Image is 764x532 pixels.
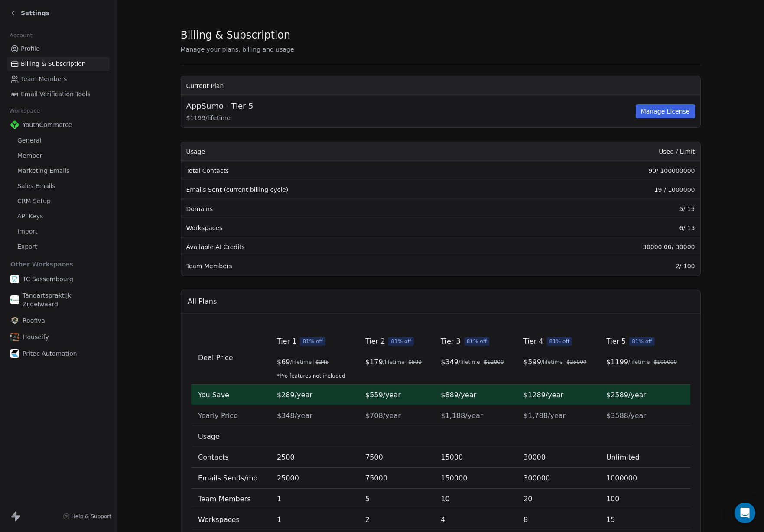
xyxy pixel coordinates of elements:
[277,357,290,367] span: $ 69
[541,359,562,366] span: /lifetime
[23,120,72,129] span: YouthCommerce
[523,453,546,461] span: 30000
[365,495,369,503] span: 5
[636,104,695,118] button: Manage License
[188,296,217,307] span: All Plans
[523,516,528,524] span: 8
[606,453,639,461] span: Unlimited
[181,237,515,256] td: Available AI Credits
[181,256,515,276] td: Team Members
[523,495,532,503] span: 20
[606,412,646,420] span: $3588/year
[365,516,369,524] span: 2
[514,142,700,161] th: Used / Limit
[514,218,700,237] td: 6 / 15
[10,316,19,325] img: Roofiva%20logo%20flavicon.png
[17,151,42,160] span: Member
[441,412,483,420] span: $1,188/year
[277,391,312,399] span: $289/year
[514,256,700,276] td: 2 / 100
[484,359,504,366] span: $ 12000
[606,495,619,503] span: 100
[514,199,700,218] td: 5 / 15
[546,337,572,346] span: 81% off
[191,447,270,468] td: Contacts
[277,412,312,420] span: $348/year
[181,76,700,95] th: Current Plan
[17,182,55,191] span: Sales Emails
[7,179,110,193] a: Sales Emails
[21,59,86,68] span: Billing & Subscription
[629,337,655,346] span: 81% off
[17,136,41,145] span: General
[514,180,700,199] td: 19 / 1000000
[653,359,677,366] span: $ 100000
[23,333,49,341] span: Houseify
[198,412,238,420] span: Yearly Price
[441,336,460,347] span: Tier 3
[7,209,110,224] a: API Keys
[21,9,49,17] span: Settings
[7,194,110,208] a: CRM Setup
[464,337,489,346] span: 81% off
[17,242,37,251] span: Export
[277,336,296,347] span: Tier 1
[7,57,110,71] a: Billing & Subscription
[7,42,110,56] a: Profile
[198,391,229,399] span: You Save
[277,474,299,482] span: 25000
[365,474,387,482] span: 75000
[198,432,220,441] span: Usage
[6,104,44,117] span: Workspace
[10,275,19,283] img: cropped-favo.png
[72,513,111,520] span: Help & Support
[10,9,49,17] a: Settings
[365,453,383,461] span: 7500
[23,291,106,308] span: Tandartspraktijk Zijdelwaard
[63,513,111,520] a: Help & Support
[408,359,422,366] span: $ 500
[181,29,290,42] span: Billing & Subscription
[23,349,77,358] span: Pritec Automation
[186,114,634,122] span: $ 1199 / lifetime
[606,336,625,347] span: Tier 5
[523,412,566,420] span: $1,788/year
[7,240,110,254] a: Export
[277,495,281,503] span: 1
[628,359,650,366] span: /lifetime
[198,354,233,362] span: Deal Price
[606,474,637,482] span: 1000000
[181,142,515,161] th: Usage
[566,359,586,366] span: $ 25000
[191,489,270,509] td: Team Members
[10,120,19,129] img: YC%20tumbnail%20flavicon.png
[191,509,270,530] td: Workspaces
[365,391,400,399] span: $559/year
[17,212,43,221] span: API Keys
[10,333,19,341] img: Afbeelding1.png
[6,29,36,42] span: Account
[7,257,77,271] span: Other Workspaces
[523,357,541,367] span: $ 599
[17,197,51,206] span: CRM Setup
[23,316,45,325] span: Roofiva
[181,180,515,199] td: Emails Sent (current billing cycle)
[181,161,515,180] td: Total Contacts
[606,391,646,399] span: $2589/year
[21,44,40,53] span: Profile
[441,474,467,482] span: 150000
[181,46,294,53] span: Manage your plans, billing and usage
[17,166,69,175] span: Marketing Emails
[365,336,384,347] span: Tier 2
[277,453,295,461] span: 2500
[523,391,563,399] span: $1289/year
[315,359,329,366] span: $ 245
[181,218,515,237] td: Workspaces
[514,237,700,256] td: 30000.00 / 30000
[290,359,312,366] span: /lifetime
[7,224,110,239] a: Import
[10,349,19,358] img: b646f82e.png
[21,75,67,84] span: Team Members
[17,227,37,236] span: Import
[277,373,351,380] span: *Pro features not included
